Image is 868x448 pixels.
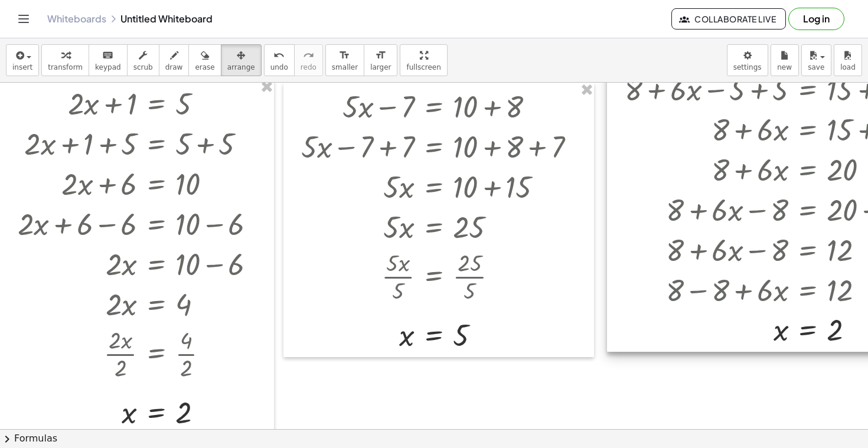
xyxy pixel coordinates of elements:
[681,14,776,24] span: Collaborate Live
[808,63,824,71] span: save
[339,48,350,63] i: format_size
[6,44,39,76] button: insert
[370,63,391,71] span: larger
[777,63,792,71] span: new
[364,44,397,76] button: format_sizelarger
[840,63,856,71] span: load
[127,44,159,76] button: scrub
[133,63,153,71] span: scrub
[332,63,358,71] span: smaller
[834,44,862,76] button: load
[264,44,295,76] button: undoundo
[12,63,32,71] span: insert
[89,44,128,76] button: keyboardkeypad
[400,44,447,76] button: fullscreen
[294,44,323,76] button: redoredo
[801,44,831,76] button: save
[273,48,285,63] i: undo
[165,63,183,71] span: draw
[771,44,799,76] button: new
[159,44,190,76] button: draw
[41,44,89,76] button: transform
[788,8,844,30] button: Log in
[227,63,255,71] span: arrange
[270,63,288,71] span: undo
[102,48,113,63] i: keyboard
[14,9,33,28] button: Toggle navigation
[325,44,364,76] button: format_sizesmaller
[95,63,121,71] span: keypad
[48,63,83,71] span: transform
[406,63,440,71] span: fullscreen
[727,44,768,76] button: settings
[733,63,762,71] span: settings
[195,63,214,71] span: erase
[47,13,106,25] a: Whiteboards
[375,48,386,63] i: format_size
[221,44,262,76] button: arrange
[301,63,316,71] span: redo
[303,48,314,63] i: redo
[188,44,221,76] button: erase
[671,8,786,30] button: Collaborate Live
